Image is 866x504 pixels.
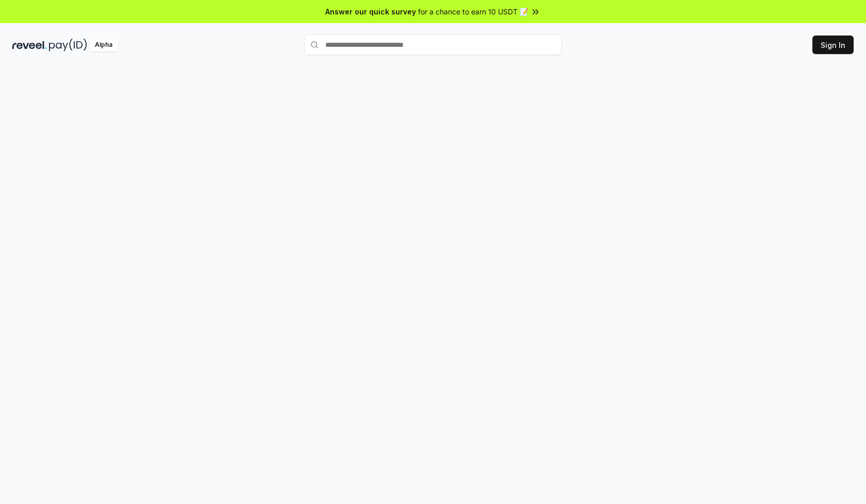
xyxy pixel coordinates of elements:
[325,6,416,17] span: Answer our quick survey
[49,39,87,51] img: pay_id
[12,39,47,51] img: reveel_dark
[812,36,854,54] button: Sign In
[89,39,118,51] div: Alpha
[418,6,528,17] span: for a chance to earn 10 USDT 📝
